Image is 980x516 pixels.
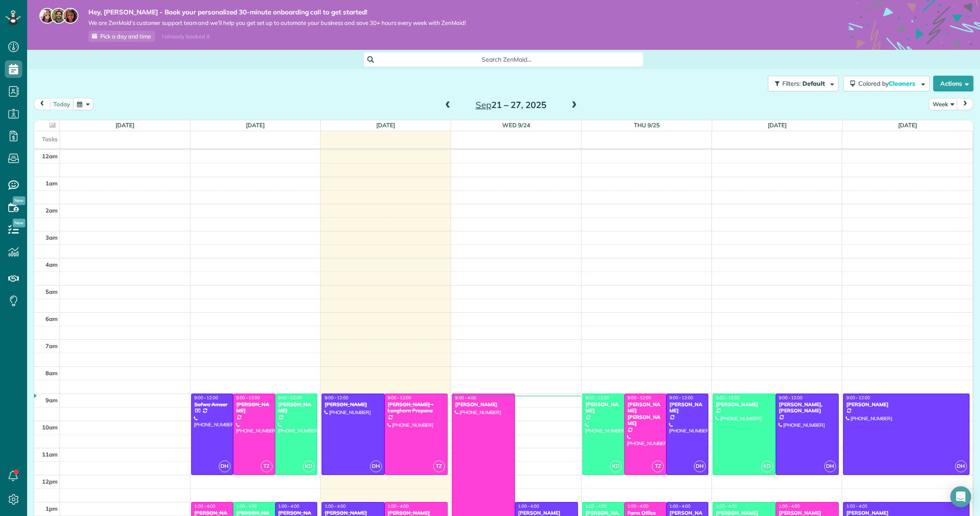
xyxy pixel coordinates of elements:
a: Wed 9/24 [502,122,530,129]
span: DH [694,460,706,472]
span: 2am [45,207,58,214]
div: I already booked it [157,31,215,42]
span: 9:00 - 12:00 [627,395,651,401]
strong: Hey, [PERSON_NAME] - Book your personalized 30-minute onboarding call to get started! [88,8,466,17]
div: Safwa Ameer [194,401,231,408]
span: 4am [45,261,58,268]
span: 12am [42,153,58,160]
h2: 21 – 27, 2025 [456,100,566,110]
img: maria-72a9807cf96188c08ef61303f053569d2e2a8a1cde33d635c8a3ac13582a053d.jpg [39,8,55,24]
span: Colored by [858,80,918,87]
span: KD [610,460,622,472]
img: michelle-19f622bdf1676172e81f8f8fba1fb50e276960ebfe0243fe18214015130c80e4.jpg [63,8,78,24]
div: [PERSON_NAME] [455,401,512,408]
span: 3am [45,234,58,241]
span: New [13,219,25,227]
span: Tasks [42,136,58,143]
span: 11am [42,451,58,458]
span: 1:00 - 4:00 [278,503,299,509]
span: Cleaners [889,80,917,87]
span: 1:00 - 4:00 [846,503,867,509]
div: [PERSON_NAME], [PERSON_NAME] [778,401,836,414]
div: [PERSON_NAME] [PERSON_NAME] [627,401,664,427]
div: [PERSON_NAME] [715,401,773,408]
span: DH [955,460,967,472]
span: 1:00 - 4:00 [325,503,346,509]
span: TZ [433,460,445,472]
span: 1pm [45,505,58,512]
button: next [957,98,973,110]
a: [DATE] [376,122,395,129]
img: jorge-587dff0eeaa6aab1f244e6dc62b8924c3b6ad411094392a53c71c6c4a576187d.jpg [51,8,66,24]
button: Actions [933,76,973,91]
span: 10am [42,424,58,431]
div: Open Intercom Messenger [950,486,971,507]
div: [PERSON_NAME] [324,510,382,516]
span: 9:00 - 12:00 [278,395,302,401]
span: 6am [45,315,58,322]
span: Filters: [782,80,801,87]
span: 9:00 - 12:00 [585,395,609,401]
a: [DATE] [768,122,787,129]
span: 9:00 - 12:00 [236,395,260,401]
div: [PERSON_NAME] [518,510,575,516]
span: 9:00 - 12:00 [325,395,348,401]
a: Pick a day and time [88,31,155,42]
div: [PERSON_NAME] [324,401,382,408]
span: 9am [45,397,58,404]
a: [DATE] [115,122,134,129]
span: 8am [45,370,58,377]
span: 9:00 - 12:00 [669,395,693,401]
span: 1:00 - 4:00 [518,503,539,509]
span: 1:00 - 4:00 [388,503,409,509]
span: 1:00 - 4:00 [627,503,648,509]
div: [PERSON_NAME] - Longhorn Propane [387,401,445,414]
div: [PERSON_NAME] [846,510,966,516]
span: Default [802,80,826,87]
div: [PERSON_NAME] [846,401,966,408]
span: 9:00 - 12:00 [194,395,218,401]
span: TZ [652,460,664,472]
span: Sep [476,99,491,110]
div: [PERSON_NAME] [236,401,273,414]
div: [PERSON_NAME] [715,510,773,516]
div: [PERSON_NAME] [585,401,622,414]
span: 5am [45,288,58,295]
span: 9:00 - 12:00 [846,395,870,401]
span: DH [824,460,836,472]
div: [PERSON_NAME] [387,510,445,516]
span: 1:00 - 4:00 [716,503,737,509]
div: Farm Office [627,510,664,516]
span: New [13,196,25,205]
span: 1:00 - 4:00 [779,503,800,509]
span: KD [761,460,773,472]
span: TZ [261,460,273,472]
span: 12pm [42,478,58,485]
span: 1:00 - 4:00 [585,503,606,509]
span: 1am [45,180,58,187]
span: 1:00 - 4:00 [194,503,215,509]
button: prev [34,98,50,110]
span: KD [303,460,315,472]
span: 1:00 - 4:00 [669,503,690,509]
button: Colored byCleaners [843,76,930,91]
span: 9:00 - 12:00 [388,395,411,401]
span: DH [370,460,382,472]
button: Filters: Default [768,76,839,91]
span: 9:00 - 4:00 [455,395,476,401]
span: We are ZenMaid’s customer support team and we’ll help you get set up to automate your business an... [88,19,466,27]
span: Pick a day and time [100,33,151,40]
span: 1:00 - 4:00 [236,503,257,509]
a: Filters: Default [763,76,839,91]
a: Thu 9/25 [634,122,660,129]
span: 9:00 - 12:00 [779,395,802,401]
div: [PERSON_NAME] [669,401,706,414]
span: 9:00 - 12:00 [716,395,739,401]
a: [DATE] [898,122,917,129]
span: 7am [45,342,58,349]
span: DH [219,460,231,472]
div: [PERSON_NAME] [278,401,315,414]
button: Week [929,98,958,110]
a: [DATE] [246,122,265,129]
button: today [49,98,74,110]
